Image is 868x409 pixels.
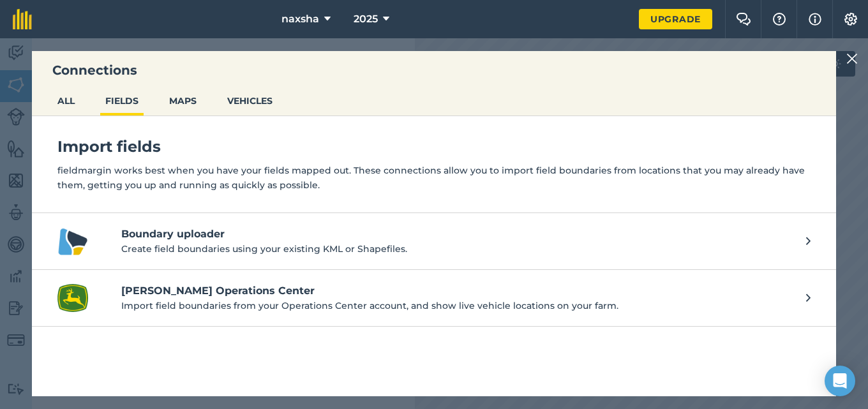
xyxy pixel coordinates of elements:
span: 2025 [354,11,378,27]
img: svg+xml;base64,PHN2ZyB4bWxucz0iaHR0cDovL3d3dy53My5vcmcvMjAwMC9zdmciIHdpZHRoPSIxNyIgaGVpZ2h0PSIxNy... [809,11,821,27]
p: Import field boundaries from your Operations Center account, and show live vehicle locations on y... [121,299,793,313]
img: svg+xml;base64,PHN2ZyB4bWxucz0iaHR0cDovL3d3dy53My5vcmcvMjAwMC9zdmciIHdpZHRoPSIyMiIgaGVpZ2h0PSIzMC... [846,51,858,66]
img: Boundary uploader logo [57,226,88,257]
a: Upgrade [639,9,712,29]
button: FIELDS [100,89,144,113]
h3: Connections [32,61,836,79]
p: Create field boundaries using your existing KML or Shapefiles. [121,242,793,256]
h4: Import fields [57,137,811,157]
img: fieldmargin Logo [13,9,32,29]
img: Two speech bubbles overlapping with the left bubble in the forefront [736,13,751,26]
img: John Deere Operations Center logo [57,283,88,313]
h4: [PERSON_NAME] Operations Center [121,283,793,299]
p: fieldmargin works best when you have your fields mapped out. These connections allow you to impor... [57,163,811,192]
img: A question mark icon [772,13,787,26]
a: Boundary uploader logoBoundary uploaderCreate field boundaries using your existing KML or Shapefi... [32,213,836,270]
div: Open Intercom Messenger [825,366,855,396]
button: VEHICLES [222,89,278,113]
a: John Deere Operations Center logo[PERSON_NAME] Operations CenterImport field boundaries from your... [32,270,836,327]
h4: Boundary uploader [121,227,793,242]
span: naxsha [281,11,319,27]
button: ALL [52,89,80,113]
button: MAPS [164,89,202,113]
img: A cog icon [843,13,858,26]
